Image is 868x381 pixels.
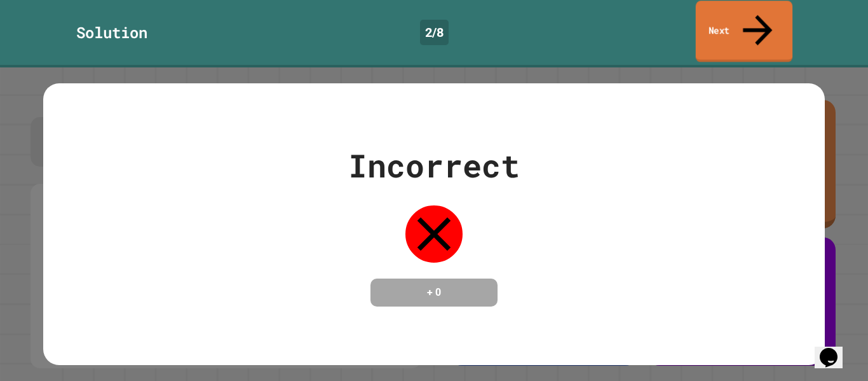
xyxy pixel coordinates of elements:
[696,1,792,62] a: Next
[815,330,855,368] iframe: chat widget
[76,21,147,44] div: Solution
[420,20,449,45] div: 2 / 8
[348,142,520,190] div: Incorrect
[383,285,485,300] h4: + 0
